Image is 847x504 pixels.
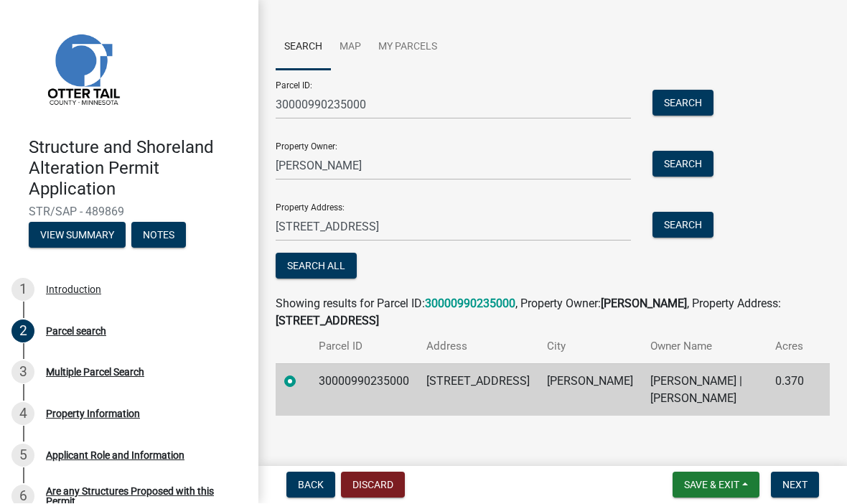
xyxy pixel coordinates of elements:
th: Parcel ID [310,330,418,364]
h4: Structure and Shoreland Alteration Permit Application [29,138,247,200]
th: Acres [767,330,813,364]
div: 4 [11,403,34,426]
span: Next [782,480,808,491]
div: Parcel search [46,327,106,337]
button: Next [771,472,819,498]
span: STR/SAP - 489869 [29,205,230,219]
button: Save & Exit [673,472,759,498]
div: 2 [11,320,34,343]
div: Applicant Role and Information [46,451,184,461]
button: Search [652,90,713,116]
td: [STREET_ADDRESS] [418,364,538,416]
a: Map [331,25,370,71]
a: 30000990235000 [425,297,515,311]
button: Notes [131,223,186,248]
th: Owner Name [642,330,767,364]
div: 3 [11,361,34,384]
wm-modal-confirm: Summary [29,231,126,243]
div: Property Information [46,409,140,419]
strong: [STREET_ADDRESS] [276,314,379,328]
div: Introduction [46,285,101,295]
td: 0.370 [767,364,813,416]
div: 1 [11,279,34,302]
strong: [PERSON_NAME] [601,297,687,311]
td: [PERSON_NAME] | [PERSON_NAME] [642,364,767,416]
div: 5 [11,444,34,467]
button: View Summary [29,223,126,248]
button: Search All [276,253,357,279]
span: Back [298,480,324,491]
a: My Parcels [370,25,446,71]
td: 30000990235000 [310,364,418,416]
th: City [538,330,642,364]
button: Search [652,151,713,177]
div: Multiple Parcel Search [46,368,144,378]
wm-modal-confirm: Notes [131,231,186,243]
button: Search [652,213,713,238]
button: Back [286,472,335,498]
a: Search [276,25,331,71]
div: Showing results for Parcel ID: , Property Owner: , Property Address: [276,296,830,330]
th: Address [418,330,538,364]
button: Discard [341,472,405,498]
span: Save & Exit [684,480,739,491]
td: [PERSON_NAME] [538,364,642,416]
img: Otter Tail County, Minnesota [29,15,136,123]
